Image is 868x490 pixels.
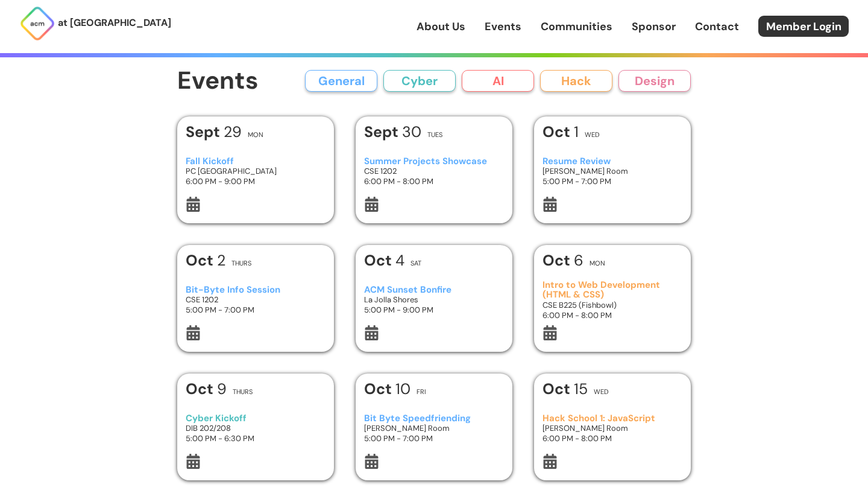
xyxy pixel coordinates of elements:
h1: 29 [186,124,242,139]
h2: Thurs [231,260,251,267]
h1: 2 [186,253,225,268]
b: Sept [186,122,224,142]
h3: [PERSON_NAME] Room [542,423,683,433]
b: Oct [186,250,217,270]
b: Oct [542,379,574,399]
h2: Mon [590,260,605,267]
h3: Hack School 1: JavaScript [542,413,683,424]
a: Sponsor [632,19,676,34]
h3: [PERSON_NAME] Room [542,166,683,176]
h3: ACM Sunset Bonfire [364,285,505,295]
button: Hack [540,70,612,92]
h3: CSE B225 (Fishbowl) [542,300,683,310]
h2: Sat [410,260,421,267]
h3: Bit Byte Speedfriending [364,413,505,424]
button: General [305,70,377,92]
a: About Us [417,19,465,34]
h1: 30 [364,124,421,139]
h1: 6 [542,253,583,268]
h3: Summer Projects Showcase [364,156,505,167]
h1: 9 [186,381,227,396]
b: Oct [364,250,395,270]
button: Cyber [383,70,456,92]
a: at [GEOGRAPHIC_DATA] [19,5,171,42]
a: Member Login [758,16,849,37]
h2: Tues [427,132,442,138]
b: Sept [364,122,402,142]
b: Oct [364,379,395,399]
h3: Fall Kickoff [186,156,326,167]
h1: 4 [364,253,404,268]
a: Communities [541,19,612,34]
h3: 6:00 PM - 8:00 PM [364,176,505,186]
h3: PC [GEOGRAPHIC_DATA] [186,166,326,176]
h3: CSE 1202 [364,166,505,176]
h3: 5:00 PM - 7:00 PM [364,433,505,444]
b: Oct [542,250,574,270]
a: Contact [695,19,739,34]
b: Oct [186,379,217,399]
p: at [GEOGRAPHIC_DATA] [58,15,171,31]
h2: Mon [248,132,263,138]
h3: La Jolla Shores [364,294,505,305]
h2: Wed [594,389,609,395]
h3: Cyber Kickoff [186,413,326,424]
h1: 15 [542,381,588,396]
a: Events [485,19,521,34]
h1: Events [177,68,259,95]
h2: Fri [417,389,426,395]
h3: Intro to Web Development (HTML & CSS) [542,280,683,300]
h3: DIB 202/208 [186,423,326,433]
button: AI [462,70,534,92]
img: ACM Logo [19,5,55,42]
h3: 6:00 PM - 8:00 PM [542,433,683,444]
h3: Resume Review [542,156,683,167]
button: Design [618,70,691,92]
h1: 1 [542,124,579,139]
h3: 5:00 PM - 7:00 PM [542,176,683,186]
h3: 5:00 PM - 7:00 PM [186,305,326,315]
h3: 5:00 PM - 9:00 PM [364,305,505,315]
b: Oct [542,122,574,142]
h3: CSE 1202 [186,294,326,305]
h3: Bit-Byte Info Session [186,285,326,295]
h3: 5:00 PM - 6:30 PM [186,433,326,444]
h2: Thurs [233,389,253,395]
h1: 10 [364,381,410,396]
h3: 6:00 PM - 8:00 PM [542,310,683,320]
h3: 6:00 PM - 9:00 PM [186,176,326,186]
h2: Wed [585,132,600,138]
h3: [PERSON_NAME] Room [364,423,505,433]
